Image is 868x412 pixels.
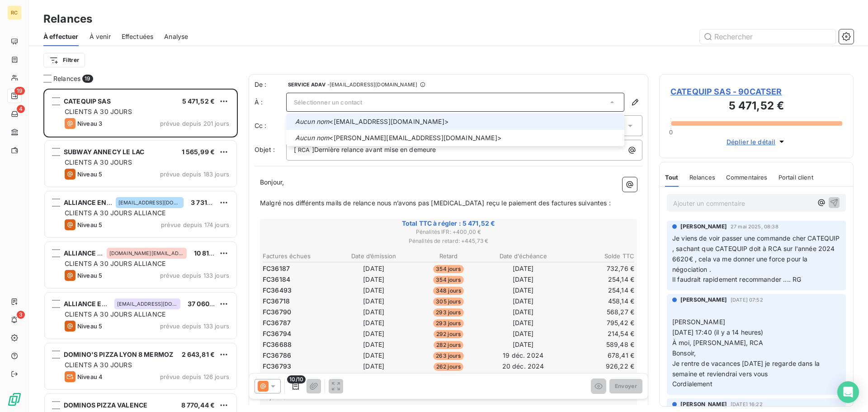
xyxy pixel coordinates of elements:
[295,117,329,126] em: Aucun nom
[672,234,842,273] span: Je viens de voir passer une commande cher CATEQUIP , sachant que CATEQUIP doit à RCA sur l'année ...
[486,350,560,360] td: 19 déc. 2024
[64,148,144,156] span: SUBWAY ANNECY LE LAC
[726,174,768,181] span: Commentaires
[486,251,560,261] th: Date d’échéance
[337,251,410,261] th: Date d’émission
[65,158,132,166] span: CLIENTS A 30 JOURS
[182,97,215,105] span: 5 471,52 €
[434,330,463,338] span: 292 jours
[434,363,463,371] span: 262 jours
[65,361,132,369] span: CLIENTS A 30 JOURS
[294,99,362,106] span: Sélectionner un contact
[297,145,311,156] span: RCA
[261,219,636,228] span: Total TTC à régler : 5 471,52 €
[160,272,229,279] span: prévue depuis 133 jours
[680,296,727,304] span: [PERSON_NAME]
[263,329,291,338] span: FC36794
[109,251,184,256] span: [DOMAIN_NAME][EMAIL_ADDRESS][DOMAIN_NAME]
[118,200,181,205] span: [EMAIL_ADDRESS][DOMAIN_NAME]
[263,318,291,327] span: FC36787
[77,322,102,330] span: Niveau 5
[486,275,560,284] td: [DATE]
[700,29,835,44] input: Rechercher
[43,11,92,27] h3: Relances
[43,53,85,67] button: Filtrer
[182,148,215,156] span: 1 565,99 €
[672,318,725,326] span: [PERSON_NAME]
[433,319,463,327] span: 293 jours
[64,401,147,409] span: DOMINOS PIZZA VALENCE
[433,352,463,360] span: 263 jours
[77,373,103,380] span: Niveau 4
[669,128,673,136] span: 0
[263,286,292,295] span: FC36493
[486,340,560,350] td: [DATE]
[65,310,165,318] span: CLIENTS A 30 JOURS ALLIANCE
[486,361,560,371] td: 20 déc. 2024
[77,170,102,178] span: Niveau 5
[261,237,636,245] span: Pénalités de retard : + 445,73 €
[288,82,325,87] span: SERVICE ADAV
[672,339,763,346] span: À moi, [PERSON_NAME], RCA
[43,89,238,412] div: grid
[160,322,229,330] span: prévue depuis 133 jours
[77,272,102,279] span: Niveau 5
[7,5,22,20] div: RC
[672,380,712,388] span: Cordialement
[433,298,463,306] span: 305 jours
[260,199,611,207] span: Malgré nos différents mails de relance nous n’avons pas [MEDICAL_DATA] reçu le paiement des factu...
[486,318,560,328] td: [DATE]
[261,228,636,236] span: Pénalités IFR : + 400,00 €
[670,98,842,116] h3: 5 471,52 €
[160,120,229,127] span: prévue depuis 201 jours
[561,296,635,306] td: 458,14 €
[561,285,635,295] td: 254,14 €
[262,251,336,261] th: Factures échues
[295,133,329,142] em: Aucun nom
[294,146,296,153] span: [
[433,308,463,317] span: 293 jours
[337,275,410,284] td: [DATE]
[778,174,813,181] span: Portail client
[486,264,560,274] td: [DATE]
[337,350,410,360] td: [DATE]
[160,373,229,380] span: prévue depuis 126 jours
[295,133,619,142] span: <[PERSON_NAME][EMAIL_ADDRESS][DOMAIN_NAME]>
[263,351,291,360] span: FC36786
[263,275,290,284] span: FC36184
[312,146,436,153] span: ]Dernière relance avant mise en demeure
[672,328,764,336] span: [DATE] 17:40 (il y a 14 heures)
[670,85,842,98] span: CATEQUIP SAS - 90CATSER
[122,32,154,41] span: Effectuées
[433,265,463,273] span: 354 jours
[17,311,25,319] span: 3
[433,276,463,284] span: 354 jours
[64,350,173,358] span: DOMINO'S PIZZA LYON 8 MERMOZ
[486,307,560,317] td: [DATE]
[90,32,111,41] span: À venir
[561,329,635,339] td: 214,54 €
[561,361,635,371] td: 926,22 €
[263,308,291,317] span: FC36790
[64,300,130,308] span: ALLIANCE ENERGIES
[731,402,763,407] span: [DATE] 16:22
[561,318,635,328] td: 795,42 €
[194,249,230,257] span: 10 812,87 €
[65,260,165,267] span: CLIENTS A 30 JOURS ALLIANCE
[609,379,642,393] button: Envoyer
[263,362,291,371] span: FC36793
[14,87,25,95] span: 19
[672,360,821,378] span: Je rentre de vacances [DATE] je regarde dans la semaine et reviendrai vers vous
[689,174,715,181] span: Relances
[486,329,560,339] td: [DATE]
[53,74,80,83] span: Relances
[17,105,25,113] span: 4
[337,318,410,328] td: [DATE]
[65,108,132,115] span: CLIENTS A 30 JOURS
[731,224,778,229] span: 27 mai 2025, 08:38
[665,174,679,181] span: Tout
[672,349,696,357] span: Bonsoir,
[263,264,290,273] span: FC36187
[561,350,635,360] td: 678,41 €
[337,340,410,350] td: [DATE]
